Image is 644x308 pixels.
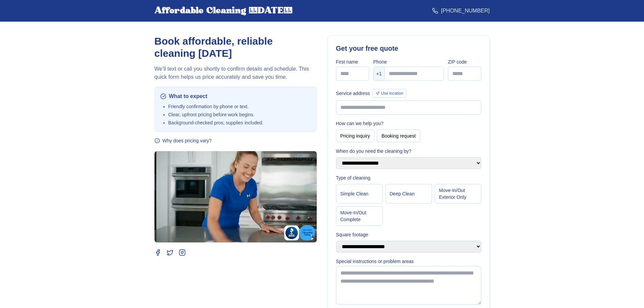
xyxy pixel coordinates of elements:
[167,249,173,256] a: Twitter
[154,65,317,81] p: We’ll text or call you shortly to confirm details and schedule. This quick form helps us price ac...
[336,44,481,53] h2: Get your free quote
[336,231,481,238] label: Square footage
[373,58,444,65] label: Phone
[336,184,383,204] button: Simple Clean
[154,137,212,144] button: Why does pricing vary?
[374,67,385,80] div: +1
[435,184,481,204] button: Move‑In/Out Exterior Only
[385,184,432,204] button: Deep Clean
[168,103,311,110] li: Friendly confirmation by phone or text.
[336,90,370,97] label: Service address
[373,89,406,98] button: Use location
[336,129,375,142] button: Pricing inquiry
[336,206,383,226] button: Move‑In/Out Complete
[154,249,161,256] a: Facebook
[377,129,420,142] button: Booking request
[168,119,311,126] li: Background‑checked pros; supplies included.
[169,92,208,100] span: What to expect
[154,35,317,60] h1: Book affordable, reliable cleaning [DATE]
[336,58,369,65] label: First name
[179,249,186,256] a: Instagram
[168,111,311,118] li: Clear, upfront pricing before work begins.
[336,148,481,155] label: When do you need the cleaning by?
[154,5,292,16] div: Affordable Cleaning [DATE]
[336,174,481,181] label: Type of cleaning
[448,58,481,65] label: ZIP code
[432,7,490,15] a: [PHONE_NUMBER]
[336,120,481,127] label: How can we help you?
[336,258,481,265] label: Special instructions or problem areas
